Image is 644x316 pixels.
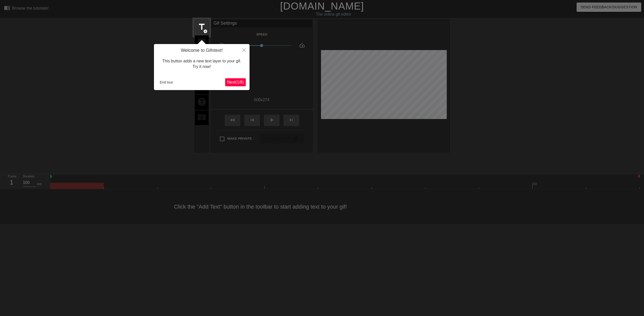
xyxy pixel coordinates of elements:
[158,48,246,53] h4: Welcome to Gifntext!
[158,78,175,86] button: End tour
[238,44,250,56] button: Close
[227,80,244,84] span: Next ( 1 / 6 )
[158,53,246,75] div: This button adds a new text layer to your gif. Try it now!
[225,78,246,86] button: Next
